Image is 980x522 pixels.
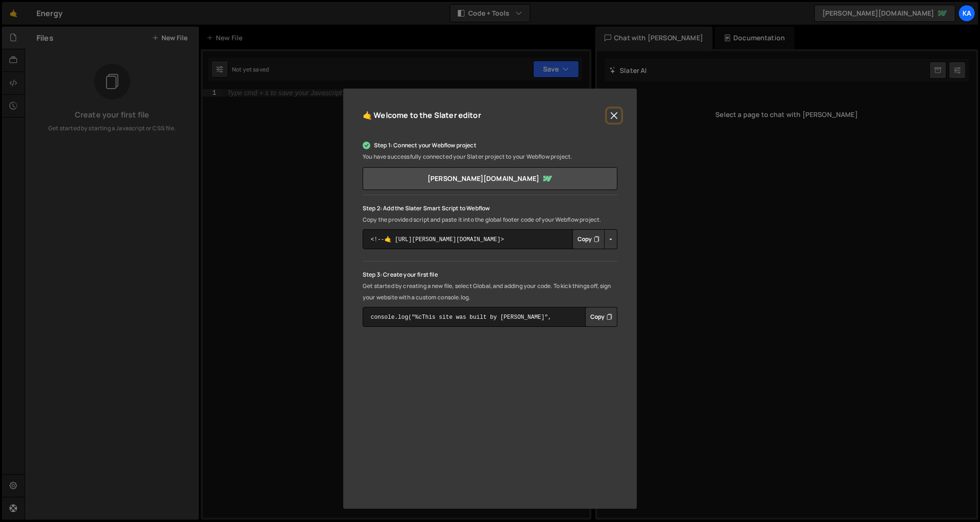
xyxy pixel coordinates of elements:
[363,151,617,162] p: You have successfully connected your Slater project to your Webflow project.
[572,229,617,249] div: Button group with nested dropdown
[572,229,605,249] button: Copy
[363,280,617,303] p: Get started by creating a new file, select Global, and adding your code. To kick things off, sign...
[363,167,617,190] a: [PERSON_NAME][DOMAIN_NAME]
[363,140,617,151] p: Step 1: Connect your Webflow project
[363,307,617,327] textarea: console.log("%cThis site was built by [PERSON_NAME]", "background:blue;color:#fff;padding: 8px;");
[363,214,617,225] p: Copy the provided script and paste it into the global footer code of your Webflow project.
[363,229,617,249] textarea: <!--🤙 [URL][PERSON_NAME][DOMAIN_NAME]> <script>document.addEventListener("DOMContentLoaded", func...
[585,307,617,327] div: Button group with nested dropdown
[363,108,481,123] h5: 🤙 Welcome to the Slater editor
[585,307,617,327] button: Copy
[958,5,975,22] a: Ka
[363,203,617,214] p: Step 2: Add the Slater Smart Script to Webflow
[607,108,621,123] button: Close
[363,269,617,280] p: Step 3: Create your first file
[363,348,617,492] iframe: YouTube video player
